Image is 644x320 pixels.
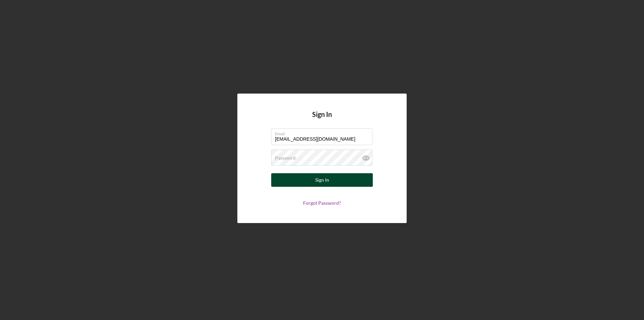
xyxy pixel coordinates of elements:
[275,129,372,136] label: Email
[303,200,341,206] a: Forgot Password?
[315,173,329,187] div: Sign In
[271,173,373,187] button: Sign In
[312,111,332,128] h4: Sign In
[275,155,296,161] label: Password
